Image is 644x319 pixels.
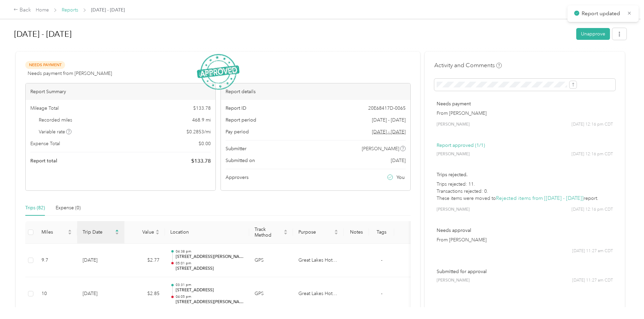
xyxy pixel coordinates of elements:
[30,105,59,112] span: Mileage Total
[176,266,244,272] p: [STREET_ADDRESS]
[155,229,159,233] span: caret-up
[437,236,613,243] p: From [PERSON_NAME]
[39,128,72,135] span: Variable rate
[124,244,165,277] td: $2.77
[36,7,49,13] a: Home
[124,277,165,311] td: $2.85
[572,248,613,254] span: [DATE] 11:27 am CDT
[437,100,613,107] p: Needs payment
[437,171,613,178] p: Trips rejected.
[186,128,211,135] span: $ 0.2853 / mi
[293,221,344,244] th: Purpose
[77,244,124,277] td: [DATE]
[77,277,124,311] td: [DATE]
[36,244,77,277] td: 9.7
[30,157,57,164] span: Report total
[115,229,119,233] span: caret-up
[124,221,165,244] th: Value
[572,151,613,157] span: [DATE] 12:16 pm CDT
[36,277,77,311] td: 10
[437,142,613,149] p: Report approved (1/1)
[41,229,66,235] span: Miles
[437,207,470,213] span: [PERSON_NAME]
[226,105,246,112] span: Report ID
[191,157,211,165] span: $ 133.78
[39,116,72,124] span: Recorded miles
[334,229,338,233] span: caret-up
[91,6,125,14] span: [DATE] - [DATE]
[28,70,112,77] span: Needs payment from [PERSON_NAME]
[437,268,613,275] p: Submitted for approval
[372,116,406,124] span: [DATE] - [DATE]
[62,7,78,13] a: Reports
[249,221,293,244] th: Track Method
[226,145,246,152] span: Submitter
[13,6,31,14] div: Back
[284,232,288,236] span: caret-down
[255,227,282,238] span: Track Method
[369,221,394,244] th: Tags
[344,221,369,244] th: Notes
[165,221,249,244] th: Location
[130,229,154,235] span: Value
[176,261,244,266] p: 05:01 pm
[226,128,249,135] span: Pay period
[197,54,239,90] img: ApprovedStamp
[437,227,613,234] p: Needs approval
[226,174,248,181] span: Approvers
[572,122,613,128] span: [DATE] 12:16 pm CDT
[381,291,382,296] span: -
[25,204,45,212] div: Trips (82)
[437,151,470,157] span: [PERSON_NAME]
[30,140,60,147] span: Expense Total
[83,229,114,235] span: Trip Date
[176,287,244,293] p: [STREET_ADDRESS]
[56,204,81,212] div: Expense (0)
[437,181,613,202] p: Trips rejected: 11. Transactions rejected: 0. These items were moved to report.
[115,232,119,236] span: caret-down
[437,110,613,117] p: From [PERSON_NAME]
[192,116,211,124] span: 468.9 mi
[25,61,65,69] span: Needs Payment
[249,244,293,277] td: GPS
[68,232,72,236] span: caret-down
[381,257,382,263] span: -
[193,105,211,112] span: $ 133.78
[372,128,406,135] span: Go to pay period
[293,244,344,277] td: Great Lakes Hotel Supply Co.
[284,229,288,233] span: caret-up
[334,232,338,236] span: caret-down
[391,157,406,164] span: [DATE]
[68,229,72,233] span: caret-up
[199,140,211,147] span: $ 0.00
[582,9,622,18] p: Report updated
[226,157,255,164] span: Submitted on
[293,277,344,311] td: Great Lakes Hotel Supply Co.
[496,195,584,202] a: Rejected items from [[DATE] - [DATE]]
[572,277,613,284] span: [DATE] 11:27 am CDT
[437,122,470,128] span: [PERSON_NAME]
[249,277,293,311] td: GPS
[572,207,613,213] span: [DATE] 12:16 pm CDT
[176,249,244,254] p: 04:38 pm
[176,283,244,287] p: 03:31 pm
[176,299,244,305] p: [STREET_ADDRESS][PERSON_NAME]
[176,254,244,260] p: [STREET_ADDRESS][PERSON_NAME]
[397,174,405,181] span: You
[437,277,470,284] span: [PERSON_NAME]
[298,229,333,235] span: Purpose
[221,83,411,100] div: Report details
[362,145,399,152] span: [PERSON_NAME]
[155,232,159,236] span: caret-down
[226,116,256,124] span: Report period
[368,105,406,112] span: 20E68417D-0065
[26,83,215,100] div: Report Summary
[14,26,572,42] h1: Sep 1 - 30, 2025
[434,61,502,70] h4: Activity and Comments
[36,221,77,244] th: Miles
[576,28,610,40] button: Unapprove
[606,281,644,319] iframe: Everlance-gr Chat Button Frame
[176,294,244,299] p: 04:05 pm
